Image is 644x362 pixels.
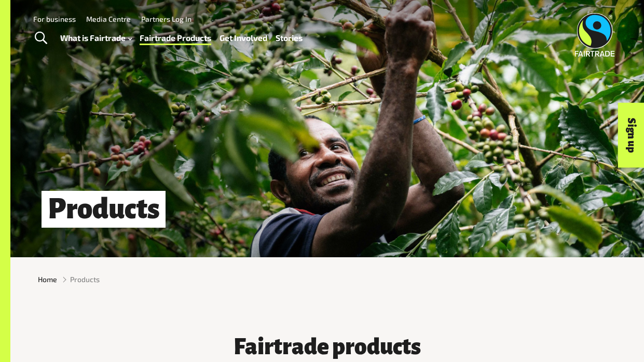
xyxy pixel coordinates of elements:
a: For business [33,15,76,23]
a: Fairtrade Products [140,31,211,45]
a: Partners Log In [141,15,191,23]
img: Fairtrade Australia New Zealand logo [575,13,615,57]
a: Toggle Search [28,25,53,51]
a: Media Centre [86,15,131,23]
a: Home [38,274,57,285]
a: Stories [276,31,303,45]
h3: Fairtrade products [186,335,469,359]
a: What is Fairtrade [60,31,132,45]
h1: Products [42,191,166,228]
a: Get Involved [220,31,267,45]
span: Products [70,274,100,285]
